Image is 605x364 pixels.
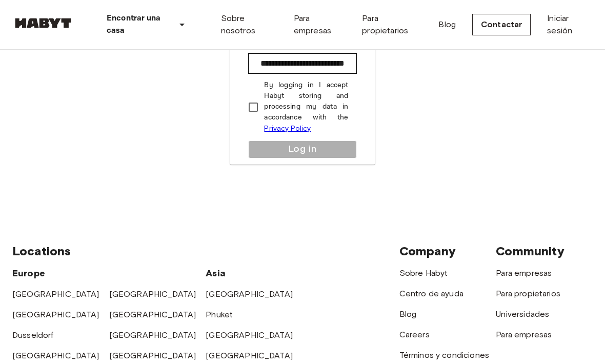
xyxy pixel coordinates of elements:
[206,310,233,319] a: Phuket
[107,12,172,37] p: Encontrar una casa
[264,124,311,133] a: Privacy Policy
[472,14,531,35] a: Contactar
[399,309,417,319] a: Blog
[12,289,99,299] a: [GEOGRAPHIC_DATA]
[206,351,293,360] a: [GEOGRAPHIC_DATA]
[206,330,293,340] a: [GEOGRAPHIC_DATA]
[12,244,71,258] span: Locations
[206,268,226,279] span: Asia
[496,330,552,339] a: Para empresas
[496,289,560,298] a: Para propietarios
[12,330,54,340] a: Dusseldorf
[496,244,564,258] span: Community
[399,268,448,278] a: Sobre Habyt
[206,289,293,299] a: [GEOGRAPHIC_DATA]
[362,12,422,37] a: Para propietarios
[109,351,196,360] a: [GEOGRAPHIC_DATA]
[109,289,196,299] a: [GEOGRAPHIC_DATA]
[221,12,277,37] a: Sobre nosotros
[12,310,99,319] a: [GEOGRAPHIC_DATA]
[438,18,456,31] a: Blog
[12,268,45,279] span: Europe
[496,309,549,319] a: Universidades
[399,330,430,339] a: Careers
[264,80,348,134] p: By logging in I accept Habyt storing and processing my data in accordance with the
[12,18,74,28] img: Habyt
[12,351,99,360] a: [GEOGRAPHIC_DATA]
[399,244,456,258] span: Company
[109,330,196,340] a: [GEOGRAPHIC_DATA]
[399,289,463,298] a: Centro de ayuda
[294,12,346,37] a: Para empresas
[399,350,489,360] a: Términos y condiciones
[547,12,593,37] a: Iniciar sesión
[496,268,552,278] a: Para empresas
[109,310,196,319] a: [GEOGRAPHIC_DATA]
